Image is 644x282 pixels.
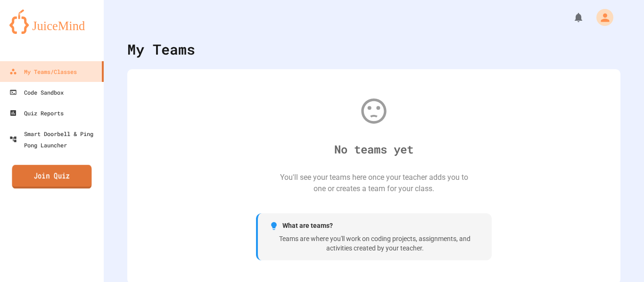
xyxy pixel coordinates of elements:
[334,141,413,158] div: No teams yet
[9,87,64,98] div: Code Sandbox
[269,234,480,253] div: Teams are where you'll work on coding projects, assignments, and activities created by your teacher.
[586,7,616,28] div: My Account
[9,107,64,119] div: Quiz Reports
[9,66,77,77] div: My Teams/Classes
[282,221,333,231] span: What are teams?
[555,9,586,25] div: My Notifications
[12,165,91,188] a: Join Quiz
[127,39,195,60] div: My Teams
[280,172,468,194] div: You'll see your teams here once your teacher adds you to one or creates a team for your class.
[9,128,100,151] div: Smart Doorbell & Ping Pong Launcher
[9,9,94,34] img: logo-orange.svg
